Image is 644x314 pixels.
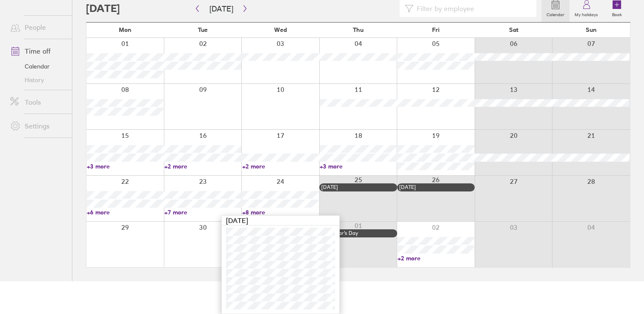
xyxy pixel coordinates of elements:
[509,26,518,33] span: Sat
[586,26,597,33] span: Sun
[399,184,472,190] div: [DATE]
[3,73,72,87] a: History
[320,163,396,170] a: +3 more
[242,208,319,216] a: +8 more
[398,254,474,262] a: +2 more
[242,163,319,170] a: +2 more
[274,26,287,33] span: Wed
[321,230,395,236] div: New Year’s Day
[3,117,72,134] a: Settings
[198,26,208,33] span: Tue
[164,163,241,170] a: +2 more
[607,10,627,17] label: Book
[353,26,364,33] span: Thu
[3,43,72,60] a: Time off
[570,10,603,17] label: My holidays
[3,60,72,73] a: Calendar
[222,216,339,226] div: [DATE]
[541,10,570,17] label: Calendar
[203,2,240,16] button: [DATE]
[119,26,132,33] span: Mon
[87,163,163,170] a: +3 more
[321,184,395,190] div: [DATE]
[164,208,241,216] a: +7 more
[3,19,72,36] a: People
[413,0,531,17] input: Filter by employee
[432,26,440,33] span: Fri
[87,208,163,216] a: +6 more
[3,94,72,111] a: Tools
